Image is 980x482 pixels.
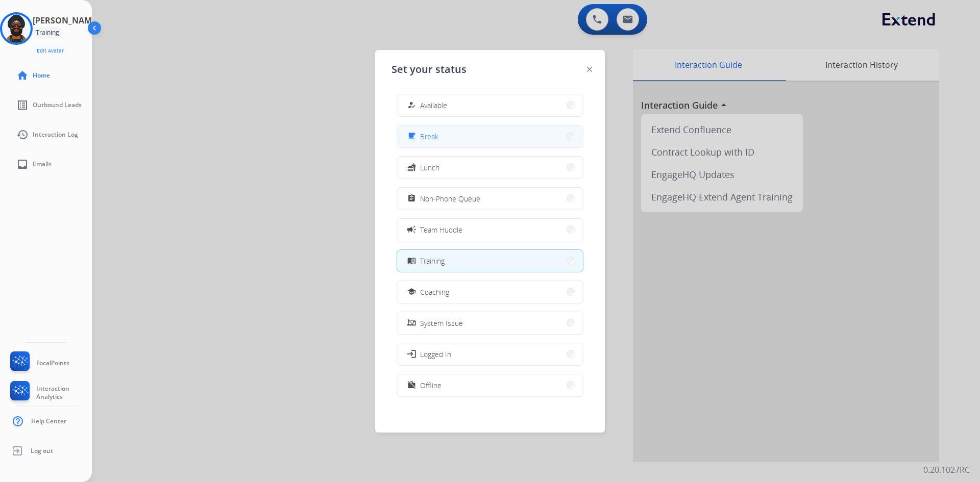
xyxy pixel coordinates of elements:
p: 0.20.1027RC [923,464,970,476]
span: Training [420,256,445,266]
button: Training [397,250,583,272]
img: avatar [2,14,31,43]
mat-icon: list_alt [16,99,29,111]
mat-icon: menu_book [407,257,416,265]
mat-icon: home [16,69,29,82]
button: Break [397,125,583,147]
button: Team Huddle [397,219,583,241]
button: Coaching [397,281,583,303]
a: FocalPoints [8,351,69,375]
span: Interaction Log [33,131,78,139]
div: Training [33,27,62,39]
button: Lunch [397,157,583,179]
button: Edit Avatar [33,45,68,57]
span: FocalPoints [36,359,69,367]
span: Available [420,100,447,111]
mat-icon: fastfood [407,163,416,172]
span: Lunch [420,162,439,173]
img: close-button [587,67,592,72]
span: Break [420,131,438,142]
span: Logged In [420,349,451,360]
span: Set your status [391,62,467,77]
button: Available [397,94,583,116]
span: Coaching [420,287,449,297]
button: System Issue [397,312,583,334]
mat-icon: phonelink_off [407,319,416,327]
span: Emails [33,160,52,168]
a: Interaction Analytics [8,381,92,404]
mat-icon: campaign [406,224,416,235]
span: Interaction Analytics [36,385,92,401]
mat-icon: how_to_reg [407,101,416,110]
mat-icon: assignment [407,194,416,203]
span: Log out [31,447,53,455]
span: Team Huddle [420,224,462,235]
button: Non-Phone Queue [397,188,583,210]
mat-icon: free_breakfast [407,132,416,141]
span: Non-Phone Queue [420,193,480,204]
mat-icon: school [407,288,416,296]
button: Logged In [397,343,583,365]
span: Outbound Leads [33,101,82,109]
mat-icon: work_off [407,381,416,390]
mat-icon: history [16,129,29,141]
h3: [PERSON_NAME] [33,14,99,27]
mat-icon: login [406,349,416,359]
button: Offline [397,374,583,396]
span: Offline [420,380,442,391]
span: Home [33,71,50,80]
mat-icon: inbox [16,158,29,170]
span: Help Center [31,417,66,425]
span: System Issue [420,318,463,328]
